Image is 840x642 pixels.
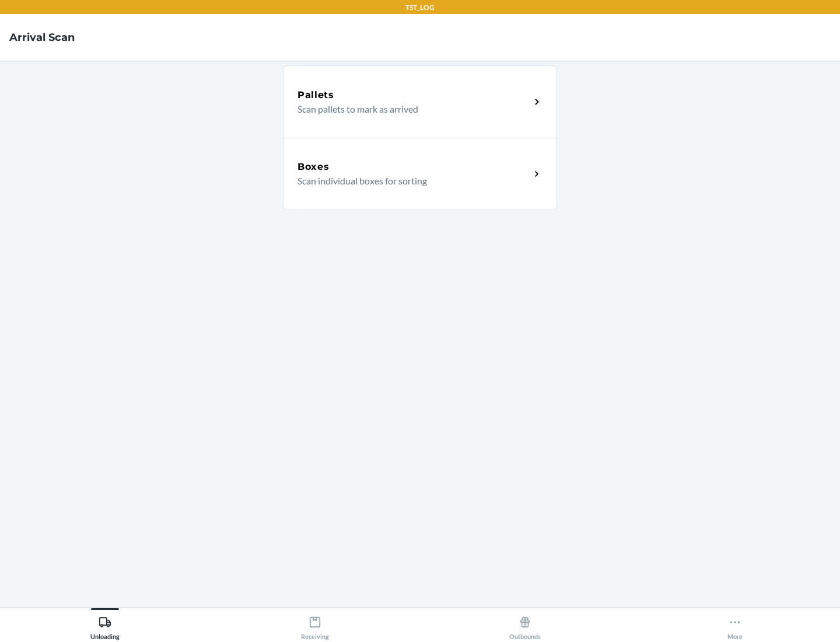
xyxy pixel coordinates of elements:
a: BoxesScan individual boxes for sorting [283,138,557,210]
p: Scan pallets to mark as arrived [297,102,521,116]
div: More [727,611,743,640]
p: TST_LOG [405,2,435,13]
h4: Arrival Scan [9,30,75,45]
div: Receiving [301,611,329,640]
h5: Pallets [297,88,334,102]
button: More [630,608,840,640]
div: Outbounds [509,611,541,640]
p: Scan individual boxes for sorting [297,174,521,188]
button: Outbounds [420,608,630,640]
div: Unloading [90,611,120,640]
button: Receiving [210,608,420,640]
a: PalletsScan pallets to mark as arrived [283,65,557,138]
h5: Boxes [297,160,330,174]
